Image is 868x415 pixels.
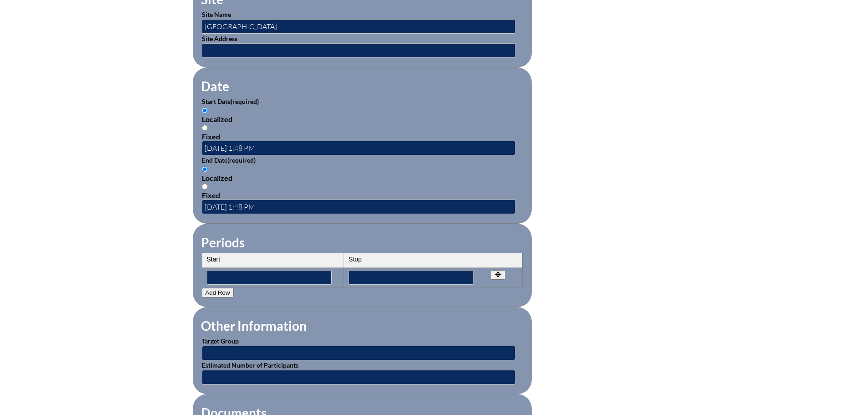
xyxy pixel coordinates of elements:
div: Fixed [202,132,523,141]
input: Fixed [202,125,208,131]
legend: Date [200,78,230,94]
span: (required) [227,156,256,164]
div: Fixed [202,191,523,200]
label: Target Group [202,337,239,345]
input: Localized [202,108,208,113]
legend: Periods [200,235,246,250]
label: Site Name [202,10,231,18]
span: (required) [231,97,259,105]
input: Fixed [202,184,208,190]
th: Stop [344,253,486,268]
input: Localized [202,166,208,172]
label: Estimated Number of Participants [202,361,298,369]
div: Localized [202,174,523,182]
label: End Date [202,156,256,164]
div: Localized [202,115,523,123]
legend: Other Information [200,318,308,333]
label: Start Date [202,97,259,105]
label: Site Address [202,35,237,42]
th: Start [202,253,344,268]
button: Add Row [202,288,234,297]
